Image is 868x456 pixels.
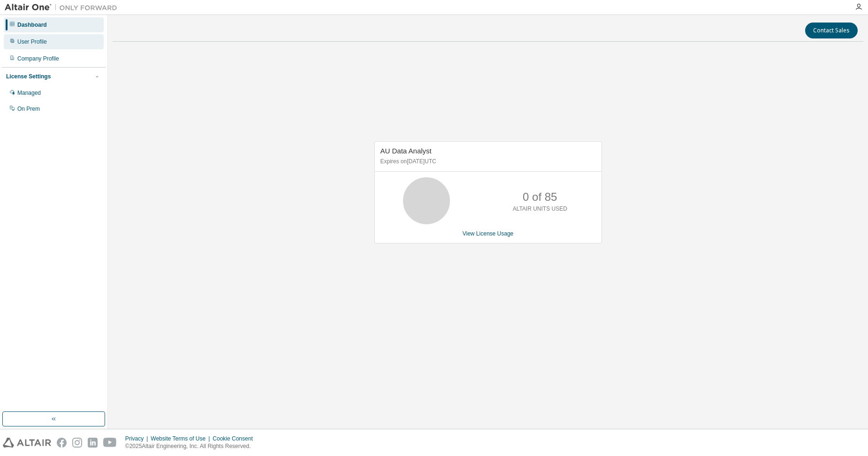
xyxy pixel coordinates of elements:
[17,89,41,97] div: Managed
[57,438,67,448] img: facebook.svg
[463,230,514,237] a: View License Usage
[88,438,98,448] img: linkedin.svg
[151,435,213,442] div: Website Terms of Use
[72,438,82,448] img: instagram.svg
[805,23,858,38] button: Contact Sales
[125,442,259,450] p: © 2025 Altair Engineering, Inc. All Rights Reserved.
[125,435,151,442] div: Privacy
[381,158,594,166] p: Expires on [DATE] UTC
[3,438,51,448] img: altair_logo.svg
[17,38,47,46] div: User Profile
[6,73,51,80] div: License Settings
[513,205,567,213] p: ALTAIR UNITS USED
[103,438,117,448] img: youtube.svg
[381,147,432,155] span: AU Data Analyst
[5,3,122,12] img: Altair One
[213,435,258,442] div: Cookie Consent
[17,105,40,113] div: On Prem
[17,21,47,29] div: Dashboard
[523,189,557,205] p: 0 of 85
[17,55,59,62] div: Company Profile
